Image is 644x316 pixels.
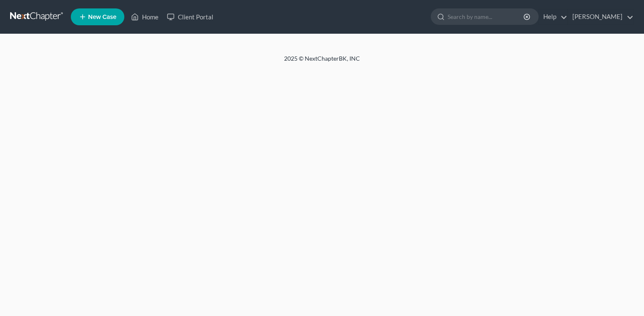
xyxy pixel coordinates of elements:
div: 2025 © NextChapterBK, INC [82,54,562,70]
a: [PERSON_NAME] [568,9,633,24]
a: Help [539,9,567,24]
a: Home [127,9,163,24]
input: Search by name... [448,9,525,24]
span: New Case [88,14,116,20]
a: Client Portal [163,9,217,24]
